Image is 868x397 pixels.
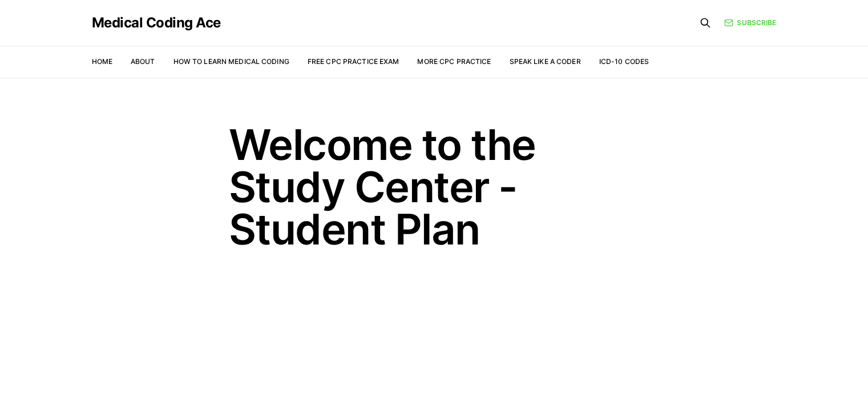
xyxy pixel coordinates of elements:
a: How to Learn Medical Coding [173,57,289,66]
a: Free CPC Practice Exam [308,57,399,66]
a: Subscribe [724,18,776,28]
a: Medical Coding Ace [92,16,221,30]
a: More CPC Practice [417,57,491,66]
a: ICD-10 Codes [599,57,649,66]
a: About [131,57,155,66]
a: Home [92,57,112,66]
a: Speak Like a Coder [510,57,581,66]
h1: Welcome to the Study Center - Student Plan [229,123,640,250]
